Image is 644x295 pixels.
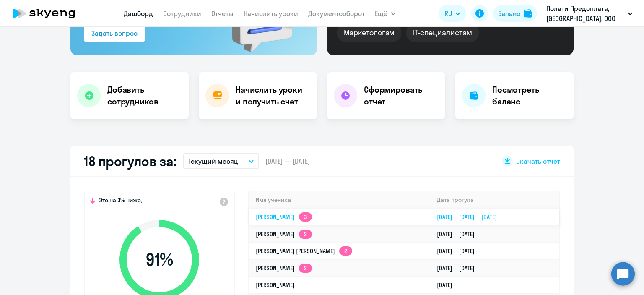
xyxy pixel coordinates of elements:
app-skyeng-badge: 3 [299,212,312,222]
button: Текущий месяц [183,153,259,169]
a: Начислить уроки [244,9,298,18]
a: Документооборот [308,9,365,18]
h4: Добавить сотрудников [107,84,182,107]
a: [PERSON_NAME]2 [256,230,312,238]
span: Ещё [375,8,387,18]
a: [DATE][DATE][DATE] [437,213,504,221]
a: [PERSON_NAME] [PERSON_NAME]2 [256,247,352,255]
app-skyeng-badge: 2 [299,230,312,239]
app-skyeng-badge: 2 [339,246,352,256]
button: Балансbalance [493,5,537,22]
button: Полати Предоплата, [GEOGRAPHIC_DATA], ООО [542,3,637,23]
a: [PERSON_NAME]3 [256,213,312,221]
h4: Сформировать отчет [364,84,439,107]
span: Это на 3% ниже, [99,196,142,206]
span: 91 % [111,250,208,270]
a: [DATE] [437,281,459,289]
button: Задать вопрос [84,25,145,42]
h4: Посмотреть баланс [492,84,567,107]
a: Сотрудники [163,9,201,18]
img: balance [524,9,532,18]
app-skyeng-badge: 2 [299,264,312,273]
span: Скачать отчет [516,157,560,166]
a: [PERSON_NAME]2 [256,264,312,272]
button: Ещё [375,5,396,22]
th: Дата прогула [430,191,559,209]
a: Отчеты [211,9,234,18]
span: RU [444,8,452,18]
th: Имя ученика [249,191,430,209]
h2: 18 прогулов за: [84,153,177,170]
div: IT-специалистам [406,24,478,42]
a: [DATE][DATE] [437,230,481,238]
button: RU [439,5,466,22]
div: Баланс [498,8,520,18]
a: Дашборд [124,9,153,18]
p: Полати Предоплата, [GEOGRAPHIC_DATA], ООО [546,3,624,23]
a: [DATE][DATE] [437,264,481,272]
div: Маркетологам [337,24,401,42]
span: [DATE] — [DATE] [265,157,310,166]
a: [DATE][DATE] [437,247,481,255]
h4: Начислить уроки и получить счёт [236,84,309,107]
div: Задать вопрос [91,28,138,38]
a: [PERSON_NAME] [256,281,295,289]
p: Текущий месяц [188,156,238,166]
